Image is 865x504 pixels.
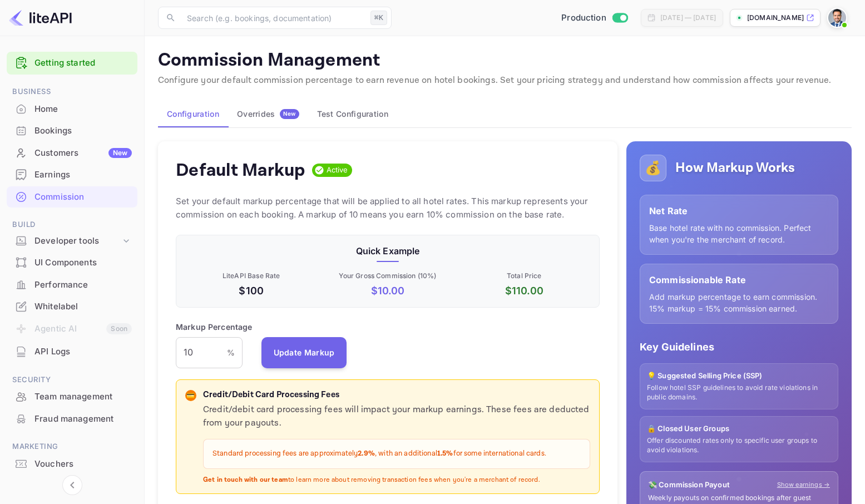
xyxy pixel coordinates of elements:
[7,296,137,318] div: Whitelabel
[7,186,137,207] a: Commission
[322,283,453,298] p: $ 10.00
[280,110,299,117] span: New
[185,283,317,298] p: $100
[7,341,137,363] div: API Logs
[647,383,831,402] p: Follow hotel SSP guidelines to avoid rate violations in public domains.
[34,103,132,116] div: Home
[237,109,299,119] div: Overrides
[180,7,366,29] input: Search (e.g. bookings, documentation)
[34,256,132,269] div: UI Components
[34,235,121,248] div: Developer tools
[7,142,137,163] a: CustomersNew
[7,231,137,251] div: Developer tools
[322,271,453,281] p: Your Gross Commission ( 10 %)
[158,101,228,127] button: Configuration
[185,271,317,281] p: LiteAPI Base Rate
[158,74,852,87] p: Configure your default commission percentage to earn revenue on hotel bookings. Set your pricing ...
[34,458,132,471] div: Vouchers
[34,300,132,313] div: Whitelabel
[649,204,829,218] p: Net Rate
[7,408,137,429] a: Fraud management
[7,86,137,98] span: Business
[828,9,846,27] img: Santiago Moran Labat
[227,347,235,358] p: %
[557,12,632,24] div: Switch to Sandbox mode
[185,244,590,258] p: Quick Example
[62,475,82,495] button: Collapse navigation
[7,453,137,475] div: Vouchers
[322,165,353,176] span: Active
[458,283,590,298] p: $ 110.00
[660,13,716,23] div: [DATE] — [DATE]
[437,449,453,458] strong: 1.5%
[647,423,831,434] p: 🔒 Closed User Groups
[7,219,137,231] span: Build
[7,341,137,362] a: API Logs
[561,12,606,24] span: Production
[9,9,72,27] img: LiteAPI logo
[7,142,137,164] div: CustomersNew
[203,476,590,485] p: to learn more about removing transaction fees when you're a merchant of record.
[34,413,132,426] div: Fraud management
[261,337,347,368] button: Update Markup
[212,448,581,459] p: Standard processing fees are approximately , with an additional for some international cards.
[34,391,132,403] div: Team management
[108,148,132,158] div: New
[203,476,288,484] strong: Get in touch with our team
[358,449,375,458] strong: 2.9%
[7,374,137,386] span: Security
[647,436,831,455] p: Offer discounted rates only to specific user groups to avoid violations.
[645,158,661,178] p: 💰
[176,337,227,368] input: 0
[747,13,804,23] p: [DOMAIN_NAME]
[308,101,397,127] button: Test Configuration
[34,345,132,358] div: API Logs
[7,164,137,185] a: Earnings
[7,441,137,453] span: Marketing
[777,480,830,490] a: Show earnings →
[7,296,137,317] a: Whitelabel
[7,386,137,408] div: Team management
[34,57,132,70] a: Getting started
[34,169,132,181] div: Earnings
[640,339,838,354] p: Key Guidelines
[7,120,137,142] div: Bookings
[203,389,590,402] p: Credit/Debit Card Processing Fees
[7,408,137,430] div: Fraud management
[7,274,137,295] a: Performance
[34,191,132,204] div: Commission
[7,252,137,274] div: UI Components
[370,11,387,25] div: ⌘K
[648,480,730,491] p: 💸 Commission Payout
[7,164,137,186] div: Earnings
[647,370,831,382] p: 💡 Suggested Selling Price (SSP)
[7,98,137,119] a: Home
[7,120,137,141] a: Bookings
[675,159,795,177] h5: How Markup Works
[34,279,132,291] div: Performance
[158,50,852,72] p: Commission Management
[649,291,829,314] p: Add markup percentage to earn commission. 15% markup = 15% commission earned.
[34,147,132,160] div: Customers
[7,98,137,120] div: Home
[176,321,253,333] p: Markup Percentage
[7,274,137,296] div: Performance
[7,386,137,407] a: Team management
[7,252,137,273] a: UI Components
[176,195,600,221] p: Set your default markup percentage that will be applied to all hotel rates. This markup represent...
[649,273,829,286] p: Commissionable Rate
[458,271,590,281] p: Total Price
[7,186,137,208] div: Commission
[186,391,195,401] p: 💳
[203,403,590,430] p: Credit/debit card processing fees will impact your markup earnings. These fees are deducted from ...
[7,453,137,474] a: Vouchers
[34,125,132,137] div: Bookings
[176,159,305,181] h4: Default Markup
[649,222,829,245] p: Base hotel rate with no commission. Perfect when you're the merchant of record.
[7,52,137,75] div: Getting started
